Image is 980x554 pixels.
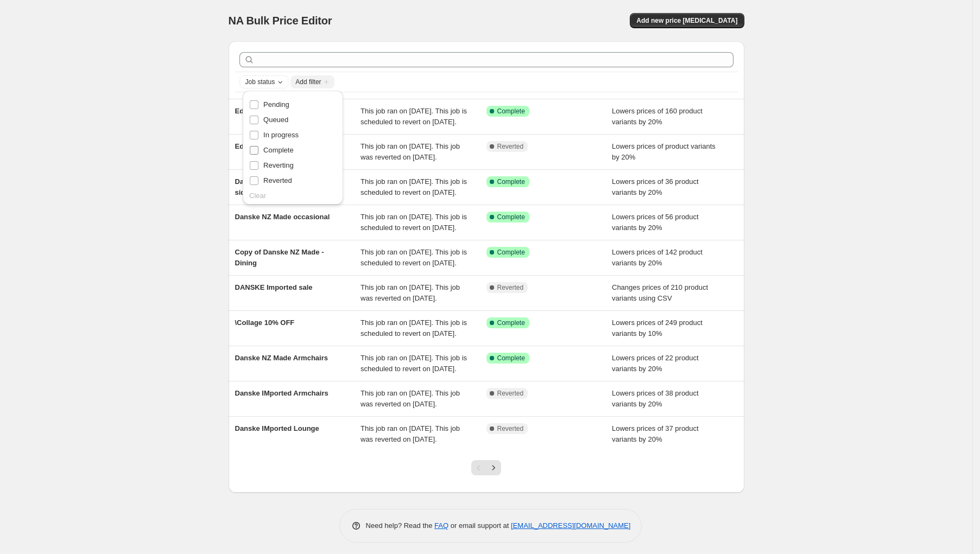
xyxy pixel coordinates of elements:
[612,424,699,443] span: Lowers prices of 37 product variants by 20%
[235,142,282,150] span: Eden Outdoor
[497,213,525,221] span: Complete
[361,389,460,408] span: This job ran on [DATE]. This job was reverted on [DATE].
[497,424,524,433] span: Reverted
[245,78,275,86] span: Job status
[497,389,524,398] span: Reverted
[612,177,699,196] span: Lowers prices of 36 product variants by 20%
[235,248,324,267] span: Copy of Danske NZ Made - Dining
[497,107,525,116] span: Complete
[290,75,334,88] button: Add filter
[235,283,313,291] span: DANSKE Imported sale
[263,176,292,184] span: Reverted
[434,521,448,530] a: FAQ
[486,460,501,475] button: Next
[497,319,525,327] span: Complete
[240,76,288,88] button: Job status
[361,177,467,196] span: This job ran on [DATE]. This job is scheduled to revert on [DATE].
[235,389,328,397] span: Danske IMported Armchairs
[471,460,501,475] nav: Pagination
[263,100,289,109] span: Pending
[636,16,737,25] span: Add new price [MEDICAL_DATA]
[235,177,322,196] span: Danske NZ Made Connect sideboards
[497,177,525,186] span: Complete
[511,521,630,530] a: [EMAIL_ADDRESS][DOMAIN_NAME]
[361,283,460,302] span: This job ran on [DATE]. This job was reverted on [DATE].
[361,354,467,373] span: This job ran on [DATE]. This job is scheduled to revert on [DATE].
[612,142,716,161] span: Lowers prices of product variants by 20%
[235,424,319,432] span: Danske IMported Lounge
[361,213,467,232] span: This job ran on [DATE]. This job is scheduled to revert on [DATE].
[630,13,744,28] button: Add new price [MEDICAL_DATA]
[361,142,460,161] span: This job ran on [DATE]. This job was reverted on [DATE].
[361,248,467,267] span: This job ran on [DATE]. This job is scheduled to revert on [DATE].
[612,283,708,302] span: Changes prices of 210 product variants using CSV
[263,161,294,169] span: Reverting
[235,213,330,221] span: Danske NZ Made occasional
[497,142,524,151] span: Reverted
[497,248,525,257] span: Complete
[612,389,699,408] span: Lowers prices of 38 product variants by 20%
[263,131,299,139] span: In progress
[612,107,703,126] span: Lowers prices of 160 product variants by 20%
[235,319,295,327] span: \Collage 10% OFF
[612,213,699,232] span: Lowers prices of 56 product variants by 20%
[229,15,332,27] span: NA Bulk Price Editor
[361,424,460,443] span: This job ran on [DATE]. This job was reverted on [DATE].
[612,248,703,267] span: Lowers prices of 142 product variants by 20%
[612,354,699,373] span: Lowers prices of 22 product variants by 20%
[497,354,525,362] span: Complete
[295,78,321,86] span: Add filter
[361,107,467,126] span: This job ran on [DATE]. This job is scheduled to revert on [DATE].
[366,521,435,530] span: Need help? Read the
[263,146,294,154] span: Complete
[612,319,703,338] span: Lowers prices of 249 product variants by 10%
[263,116,288,124] span: Queued
[235,107,282,115] span: Eden Outdoor
[448,521,511,530] span: or email support at
[361,319,467,338] span: This job ran on [DATE]. This job is scheduled to revert on [DATE].
[497,283,524,292] span: Reverted
[235,354,328,362] span: Danske NZ Made Armchairs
